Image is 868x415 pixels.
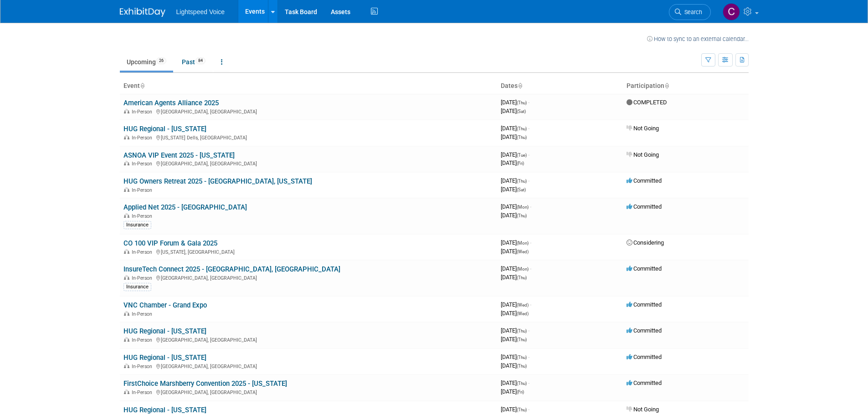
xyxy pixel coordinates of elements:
[120,78,497,94] th: Event
[123,301,207,309] a: VNC Chamber - Grand Expo
[123,265,340,273] a: InsureTech Connect 2025 - [GEOGRAPHIC_DATA], [GEOGRAPHIC_DATA]
[723,3,740,20] img: Christopher Taylor
[132,389,155,395] span: In-Person
[501,99,529,106] span: [DATE]
[528,151,529,158] span: -
[517,241,529,246] span: (Mon)
[501,239,531,246] span: [DATE]
[517,205,529,210] span: (Mon)
[627,379,662,386] span: Committed
[501,248,529,255] span: [DATE]
[501,133,527,140] span: [DATE]
[120,8,165,17] img: ExhibitDay
[124,161,129,165] img: In-Person Event
[123,327,206,335] a: HUG Regional - [US_STATE]
[517,302,529,307] span: (Wed)
[124,311,129,316] img: In-Person Event
[124,275,129,280] img: In-Person Event
[517,407,527,412] span: (Thu)
[123,239,217,247] a: CO 100 VIP Forum & Gala 2025
[140,82,144,89] a: Sort by Event Name
[123,221,151,229] div: Insurance
[123,388,493,395] div: [GEOGRAPHIC_DATA], [GEOGRAPHIC_DATA]
[627,151,659,158] span: Not Going
[681,9,702,15] span: Search
[528,327,529,334] span: -
[132,311,155,317] span: In-Person
[124,109,129,113] img: In-Person Event
[132,364,155,369] span: In-Person
[627,239,664,246] span: Considering
[501,388,524,395] span: [DATE]
[530,265,531,272] span: -
[501,108,526,114] span: [DATE]
[123,133,493,141] div: [US_STATE] Dells, [GEOGRAPHIC_DATA]
[517,364,527,369] span: (Thu)
[517,389,524,395] span: (Fri)
[123,274,493,281] div: [GEOGRAPHIC_DATA], [GEOGRAPHIC_DATA]
[123,125,206,133] a: HUG Regional - [US_STATE]
[669,4,711,20] a: Search
[517,100,527,105] span: (Thu)
[124,135,129,139] img: In-Person Event
[175,53,212,71] a: Past84
[530,203,531,210] span: -
[132,249,155,255] span: In-Person
[528,99,529,106] span: -
[517,311,529,316] span: (Wed)
[530,239,531,246] span: -
[501,177,529,184] span: [DATE]
[627,177,662,184] span: Committed
[517,381,527,386] span: (Thu)
[517,328,527,333] span: (Thu)
[501,186,526,193] span: [DATE]
[132,187,155,193] span: In-Person
[123,108,493,115] div: [GEOGRAPHIC_DATA], [GEOGRAPHIC_DATA]
[501,203,531,210] span: [DATE]
[627,354,662,360] span: Committed
[123,283,151,291] div: Insurance
[501,406,529,413] span: [DATE]
[517,161,524,166] span: (Fri)
[528,354,529,360] span: -
[517,213,527,218] span: (Thu)
[627,125,659,132] span: Not Going
[123,406,206,414] a: HUG Regional - [US_STATE]
[124,389,129,394] img: In-Person Event
[132,109,155,115] span: In-Person
[528,177,529,184] span: -
[627,99,667,106] span: COMPLETED
[501,362,527,369] span: [DATE]
[501,301,531,308] span: [DATE]
[123,354,206,362] a: HUG Regional - [US_STATE]
[517,135,527,140] span: (Thu)
[123,362,493,369] div: [GEOGRAPHIC_DATA], [GEOGRAPHIC_DATA]
[132,213,155,219] span: In-Person
[517,109,526,114] span: (Sat)
[123,151,235,159] a: ASNOA VIP Event 2025 - [US_STATE]
[123,203,247,211] a: Applied Net 2025 - [GEOGRAPHIC_DATA]
[501,327,529,334] span: [DATE]
[132,275,155,281] span: In-Person
[123,248,493,255] div: [US_STATE], [GEOGRAPHIC_DATA]
[528,125,529,132] span: -
[517,355,527,360] span: (Thu)
[176,8,225,15] span: Lightspeed Voice
[501,151,529,158] span: [DATE]
[517,275,527,280] span: (Thu)
[623,78,749,94] th: Participation
[123,99,219,107] a: American Agents Alliance 2025
[528,379,529,386] span: -
[124,249,129,254] img: In-Person Event
[517,153,527,158] span: (Tue)
[627,406,659,413] span: Not Going
[517,337,527,342] span: (Thu)
[120,53,173,71] a: Upcoming26
[501,265,531,272] span: [DATE]
[627,265,662,272] span: Committed
[501,212,527,219] span: [DATE]
[123,177,312,185] a: HUG Owners Retreat 2025 - [GEOGRAPHIC_DATA], [US_STATE]
[501,274,527,281] span: [DATE]
[647,36,749,42] a: How to sync to an external calendar...
[123,159,493,167] div: [GEOGRAPHIC_DATA], [GEOGRAPHIC_DATA]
